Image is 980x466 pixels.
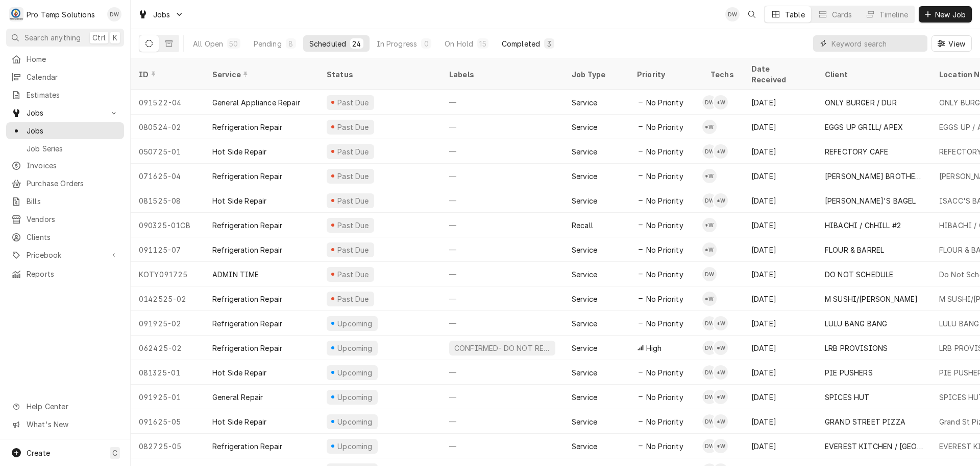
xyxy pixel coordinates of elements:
[153,9,170,20] span: Jobs
[646,220,683,231] span: No Priority
[572,69,621,80] div: Job Type
[212,220,282,231] div: Refrigeration Repair
[6,104,124,121] a: Go to Jobs
[646,392,683,403] span: No Priority
[832,9,852,20] div: Cards
[134,6,188,23] a: Go to Jobs
[646,97,683,108] span: No Priority
[646,146,683,157] span: No Priority
[6,398,124,415] a: Go to Help Center
[646,367,683,378] span: No Priority
[288,38,294,49] div: 8
[336,245,371,255] div: Past Due
[572,318,597,329] div: Service
[946,38,967,49] span: View
[6,193,124,210] a: Bills
[212,392,263,403] div: General Repair
[27,269,119,279] span: Reports
[702,390,717,404] div: Dakota Williams's Avatar
[441,311,563,336] div: —
[212,69,308,80] div: Service
[9,7,23,21] div: Pro Temp Solutions's Avatar
[6,29,124,47] button: Search anythingCtrlK
[27,214,119,225] span: Vendors
[702,95,717,109] div: Dakota Williams's Avatar
[743,385,817,409] div: [DATE]
[212,367,266,378] div: Hot Side Repair
[6,416,124,433] a: Go to What's New
[327,69,431,80] div: Status
[725,7,740,21] div: Dana Williams's Avatar
[825,245,884,255] div: FLOUR & BARREL
[825,97,897,108] div: ONLY BURGER / DUR
[743,139,817,164] div: [DATE]
[423,38,429,49] div: 0
[646,441,683,452] span: No Priority
[702,439,717,453] div: Dakota Williams's Avatar
[933,9,968,20] span: New Job
[572,416,597,427] div: Service
[751,63,806,85] div: Date Received
[743,409,817,434] div: [DATE]
[27,250,104,260] span: Pricebook
[6,86,124,103] a: Estimates
[646,343,662,353] span: High
[453,343,551,353] div: CONFIRMED- DO NOT RESCHEDULE
[702,193,717,208] div: DW
[831,35,922,52] input: Keyword search
[6,229,124,246] a: Clients
[131,385,204,409] div: 091925-01
[336,367,374,378] div: Upcoming
[377,38,418,49] div: In Progress
[743,434,817,458] div: [DATE]
[6,265,124,282] a: Reports
[743,336,817,360] div: [DATE]
[193,38,223,49] div: All Open
[572,171,597,182] div: Service
[825,69,921,80] div: Client
[336,146,371,157] div: Past Due
[825,195,916,206] div: [PERSON_NAME]'S BAGEL
[27,90,119,100] span: Estimates
[572,220,593,231] div: Recall
[572,392,597,403] div: Service
[702,390,717,404] div: DW
[572,245,597,255] div: Service
[212,245,282,255] div: Refrigeration Repair
[785,9,805,20] div: Table
[702,316,717,330] div: DW
[131,360,204,385] div: 081325-01
[714,193,728,208] div: *Kevin Williams's Avatar
[919,6,972,23] button: New Job
[27,178,119,189] span: Purchase Orders
[336,220,371,231] div: Past Due
[637,69,692,80] div: Priority
[825,318,887,329] div: LULU BANG BANG
[714,95,728,109] div: *Kevin Williams's Avatar
[6,175,124,192] a: Purchase Orders
[6,140,124,157] a: Job Series
[336,392,374,403] div: Upcoming
[352,38,361,49] div: 24
[646,318,683,329] span: No Priority
[27,125,119,136] span: Jobs
[6,51,124,68] a: Home
[336,97,371,108] div: Past Due
[445,38,473,49] div: On Hold
[743,188,817,213] div: [DATE]
[702,439,717,453] div: DW
[212,318,282,329] div: Refrigeration Repair
[702,169,717,183] div: *Kevin Williams's Avatar
[825,122,903,132] div: EGGS UP GRILL/ APEX
[825,269,893,280] div: DO NOT SCHEDULE
[646,416,683,427] span: No Priority
[702,316,717,330] div: Dakota Williams's Avatar
[441,385,563,409] div: —
[702,341,717,355] div: DW
[714,439,728,453] div: *Kevin Williams's Avatar
[6,122,124,139] a: Jobs
[646,294,683,304] span: No Priority
[932,35,972,52] button: View
[441,360,563,385] div: —
[212,343,282,353] div: Refrigeration Repair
